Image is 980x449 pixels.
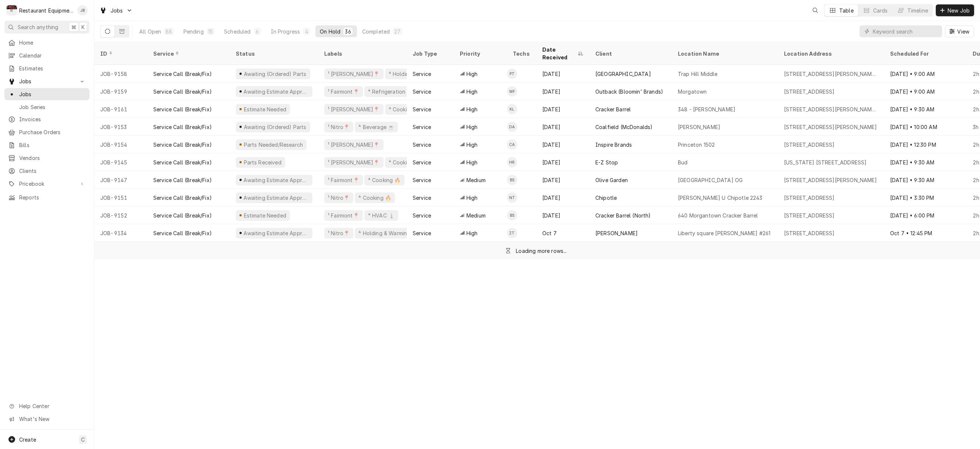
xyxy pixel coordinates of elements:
[884,224,967,242] div: Oct 7 • 12:45 PM
[507,69,517,79] div: Paxton Turner's Avatar
[153,229,212,237] div: Service Call (Break/Fix)
[271,28,300,35] div: In Progress
[243,105,287,113] div: Estimate Needed
[243,88,309,95] div: Awaiting Estimate Approval
[327,88,360,95] div: ¹ Fairmont📍
[367,88,414,95] div: ⁴ Refrigeration ❄️
[507,139,517,150] div: CA
[536,206,589,224] div: [DATE]
[507,122,517,132] div: Dakota Arthur's Avatar
[678,105,735,113] div: 348 - [PERSON_NAME]
[394,28,400,35] div: 27
[4,49,90,62] a: Calendar
[19,194,86,201] span: Reports
[884,118,967,136] div: [DATE] • 10:00 AM
[507,139,517,150] div: Chuck Almond's Avatar
[678,229,770,237] div: Liberty square [PERSON_NAME] #261
[243,70,307,78] div: Awaiting (Ordered) Parts
[19,415,85,423] span: What's New
[327,159,381,166] div: ¹ [PERSON_NAME]📍
[507,86,517,97] div: WF
[304,28,309,35] div: 4
[536,189,589,206] div: [DATE]
[595,70,651,78] div: [GEOGRAPHIC_DATA]
[367,176,402,184] div: ⁴ Cooking 🔥
[413,194,431,202] div: Service
[678,212,758,219] div: 640 Morgantown Cracker Barrel
[243,212,287,219] div: Estimate Needed
[413,141,431,149] div: Service
[507,192,517,203] div: Nick Tussey's Avatar
[19,180,75,188] span: Pricebook
[466,176,486,184] span: Medium
[94,100,147,118] div: JOB-9161
[595,123,652,131] div: Coalfield (McDonalds)
[153,50,223,58] div: Service
[542,46,576,61] div: Date Received
[460,50,500,58] div: Priority
[413,105,431,113] div: Service
[507,104,517,114] div: Kaleb Lewis's Avatar
[507,86,517,97] div: Wesley Fisher's Avatar
[153,176,212,184] div: Service Call (Break/Fix)
[100,50,140,58] div: ID
[466,141,478,149] span: High
[327,105,381,113] div: ¹ [PERSON_NAME]📍
[358,194,392,202] div: ⁴ Cooking 🔥
[507,69,517,79] div: PT
[466,194,478,202] span: High
[345,28,351,35] div: 36
[413,123,431,131] div: Service
[327,141,381,149] div: ¹ [PERSON_NAME]📍
[884,153,967,171] div: [DATE] • 9:30 AM
[595,141,632,149] div: Inspire Brands
[466,70,478,78] span: High
[4,152,90,164] a: Vendors
[208,28,213,35] div: 15
[873,25,938,37] input: Keyword search
[19,90,86,98] span: Jobs
[890,50,959,58] div: Scheduled For
[536,224,589,242] div: Oct 7
[97,4,136,17] a: Go to Jobs
[4,400,90,412] a: Go to Help Center
[243,229,309,237] div: Awaiting Estimate Approval
[243,123,307,131] div: Awaiting (Ordered) Parts
[19,39,86,46] span: Home
[595,159,618,166] div: E-Z Stop
[19,103,86,111] span: Job Series
[945,25,974,37] button: View
[907,7,928,14] div: Timeline
[153,141,212,149] div: Service Call (Break/Fix)
[94,65,147,83] div: JOB-9158
[507,157,517,167] div: Hunter Ralston's Avatar
[466,212,486,219] span: Medium
[536,153,589,171] div: [DATE]
[884,136,967,153] div: [DATE] • 12:30 PM
[165,28,172,35] div: 88
[139,28,161,35] div: All Open
[516,247,567,255] div: Loading more rows...
[77,5,88,15] div: Jaired Brunty's Avatar
[413,229,431,237] div: Service
[507,192,517,203] div: NT
[595,88,663,95] div: Outback (Bloomin' Brands)
[413,176,431,184] div: Service
[19,436,36,443] span: Create
[413,50,448,58] div: Job Type
[94,224,147,242] div: JOB-9134
[327,229,350,237] div: ¹ Nitro📍
[243,141,304,149] div: Parts Needed/Research
[19,7,73,14] div: Restaurant Equipment Diagnostics
[327,123,350,131] div: ¹ Nitro📍
[153,70,212,78] div: Service Call (Break/Fix)
[678,70,718,78] div: Trap Hill Middle
[19,402,85,410] span: Help Center
[784,123,877,131] div: [STREET_ADDRESS][PERSON_NAME]
[324,50,401,58] div: Labels
[784,159,867,166] div: [US_STATE] [STREET_ADDRESS]
[784,50,877,58] div: Location Address
[784,176,877,184] div: [STREET_ADDRESS][PERSON_NAME]
[678,141,715,149] div: Princeton 1502
[595,194,617,202] div: Chipotle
